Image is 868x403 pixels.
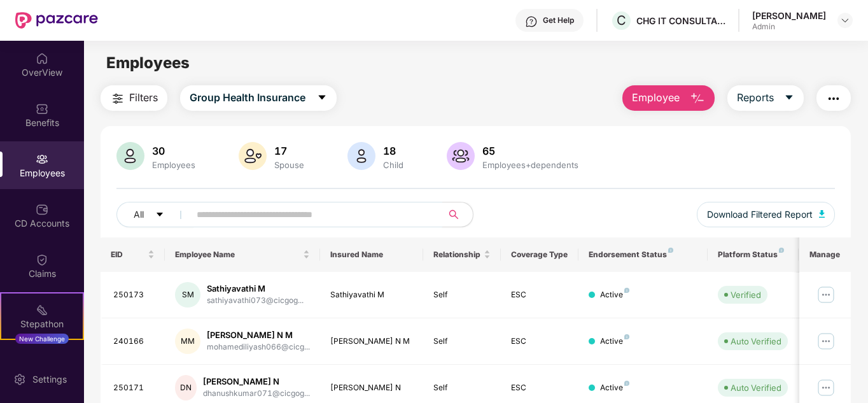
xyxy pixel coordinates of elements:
[840,15,850,25] img: svg+xml;base64,PHN2ZyBpZD0iRHJvcGRvd24tMzJ4MzIiIHhtbG5zPSJodHRwOi8vd3d3LnczLm9yZy8yMDAwL3N2ZyIgd2...
[433,289,491,301] div: Self
[442,209,466,220] span: search
[207,329,310,341] div: [PERSON_NAME] N M
[624,334,629,339] img: svg+xml;base64,PHN2ZyB4bWxucz0iaHR0cDovL3d3dy53My5vcmcvMjAwMC9zdmciIHdpZHRoPSI4IiBoZWlnaHQ9IjgiIH...
[816,378,836,398] img: manageButton
[819,210,825,218] img: svg+xml;base64,PHN2ZyB4bWxucz0iaHR0cDovL3d3dy53My5vcmcvMjAwMC9zdmciIHhtbG5zOnhsaW5rPSJodHRwOi8vd3...
[447,142,475,170] img: svg+xml;base64,PHN2ZyB4bWxucz0iaHR0cDovL3d3dy53My5vcmcvMjAwMC9zdmciIHhtbG5zOnhsaW5rPSJodHRwOi8vd3...
[636,15,725,27] div: CHG IT CONSULTANCY PRIVATE LIMITED
[113,289,155,301] div: 250173
[433,250,481,260] span: Relationship
[239,142,267,170] img: svg+xml;base64,PHN2ZyB4bWxucz0iaHR0cDovL3d3dy53My5vcmcvMjAwMC9zdmciIHhtbG5zOnhsaW5rPSJodHRwOi8vd3...
[116,142,144,170] img: svg+xml;base64,PHN2ZyB4bWxucz0iaHR0cDovL3d3dy53My5vcmcvMjAwMC9zdmciIHhtbG5zOnhsaW5rPSJodHRwOi8vd3...
[150,145,198,157] div: 30
[134,208,144,222] span: All
[731,381,781,394] div: Auto Verified
[113,382,155,394] div: 250171
[36,203,48,216] img: svg+xml;base64,PHN2ZyBpZD0iQ0RfQWNjb3VudHMiIGRhdGEtbmFtZT0iQ0QgQWNjb3VudHMiIHhtbG5zPSJodHRwOi8vd3...
[106,53,190,72] span: Employees
[501,237,578,272] th: Coverage Type
[779,248,784,253] img: svg+xml;base64,PHN2ZyB4bWxucz0iaHR0cDovL3d3dy53My5vcmcvMjAwMC9zdmciIHdpZHRoPSI4IiBoZWlnaHQ9IjgiIH...
[442,202,473,227] button: search
[525,15,538,28] img: svg+xml;base64,PHN2ZyBpZD0iSGVscC0zMngzMiIgeG1sbnM9Imh0dHA6Ly93d3cudzMub3JnLzIwMDAvc3ZnIiB3aWR0aD...
[816,331,836,351] img: manageButton
[36,52,48,65] img: svg+xml;base64,PHN2ZyBpZD0iSG9tZSIgeG1sbnM9Imh0dHA6Ly93d3cudzMub3JnLzIwMDAvc3ZnIiB3aWR0aD0iMjAiIG...
[36,253,48,266] img: svg+xml;base64,PHN2ZyBpZD0iQ2xhaW0iIHhtbG5zPSJodHRwOi8vd3d3LnczLm9yZy8yMDAwL3N2ZyIgd2lkdGg9IjIwIi...
[543,15,574,25] div: Get Help
[624,288,629,293] img: svg+xml;base64,PHN2ZyB4bWxucz0iaHR0cDovL3d3dy53My5vcmcvMjAwMC9zdmciIHdpZHRoPSI4IiBoZWlnaHQ9IjgiIH...
[480,160,581,170] div: Employees+dependents
[101,237,165,272] th: EID
[180,85,337,111] button: Group Health Insurancecaret-down
[600,336,629,348] div: Active
[731,335,781,348] div: Auto Verified
[207,283,304,295] div: Sathiyavathi M
[423,237,501,272] th: Relationship
[29,373,71,386] div: Settings
[317,92,327,104] span: caret-down
[150,160,198,170] div: Employees
[799,237,851,272] th: Manage
[826,91,841,106] img: svg+xml;base64,PHN2ZyB4bWxucz0iaHR0cDovL3d3dy53My5vcmcvMjAwMC9zdmciIHdpZHRoPSIyNCIgaGVpZ2h0PSIyNC...
[272,145,307,157] div: 17
[731,288,761,301] div: Verified
[190,90,305,106] span: Group Health Insurance
[632,90,680,106] span: Employee
[752,22,826,32] div: Admin
[690,91,705,106] img: svg+xml;base64,PHN2ZyB4bWxucz0iaHR0cDovL3d3dy53My5vcmcvMjAwMC9zdmciIHhtbG5zOnhsaW5rPSJodHRwOi8vd3...
[600,382,629,394] div: Active
[381,145,406,157] div: 18
[737,90,774,106] span: Reports
[207,341,310,353] div: mohamediliyash066@cicg...
[511,336,568,348] div: ESC
[433,382,491,394] div: Self
[784,92,794,104] span: caret-down
[272,160,307,170] div: Spouse
[175,282,200,308] div: SM
[320,237,424,272] th: Insured Name
[175,329,200,354] div: MM
[330,382,414,394] div: [PERSON_NAME] N
[1,318,83,330] div: Stepathon
[111,250,146,260] span: EID
[101,85,167,111] button: Filters
[511,289,568,301] div: ESC
[155,210,164,220] span: caret-down
[175,375,197,400] div: DN
[13,373,26,386] img: svg+xml;base64,PHN2ZyBpZD0iU2V0dGluZy0yMHgyMCIgeG1sbnM9Imh0dHA6Ly93d3cudzMub3JnLzIwMDAvc3ZnIiB3aW...
[727,85,804,111] button: Reportscaret-down
[752,10,826,22] div: [PERSON_NAME]
[203,376,310,388] div: [PERSON_NAME] N
[330,336,414,348] div: [PERSON_NAME] N M
[116,202,194,227] button: Allcaret-down
[36,354,48,367] img: svg+xml;base64,PHN2ZyBpZD0iRW5kb3JzZW1lbnRzIiB4bWxucz0iaHR0cDovL3d3dy53My5vcmcvMjAwMC9zdmciIHdpZH...
[816,285,836,305] img: manageButton
[36,304,48,316] img: svg+xml;base64,PHN2ZyB4bWxucz0iaHR0cDovL3d3dy53My5vcmcvMjAwMC9zdmciIHdpZHRoPSIyMSIgaGVpZ2h0PSIyMC...
[113,336,155,348] div: 240166
[697,202,836,227] button: Download Filtered Report
[511,382,568,394] div: ESC
[203,388,310,400] div: dhanushkumar071@cicgog...
[600,289,629,301] div: Active
[347,142,375,170] img: svg+xml;base64,PHN2ZyB4bWxucz0iaHR0cDovL3d3dy53My5vcmcvMjAwMC9zdmciIHhtbG5zOnhsaW5rPSJodHRwOi8vd3...
[617,13,626,28] span: C
[624,381,629,386] img: svg+xml;base64,PHN2ZyB4bWxucz0iaHR0cDovL3d3dy53My5vcmcvMjAwMC9zdmciIHdpZHRoPSI4IiBoZWlnaHQ9IjgiIH...
[15,334,69,344] div: New Challenge
[36,103,48,115] img: svg+xml;base64,PHN2ZyBpZD0iQmVuZWZpdHMiIHhtbG5zPSJodHRwOi8vd3d3LnczLm9yZy8yMDAwL3N2ZyIgd2lkdGg9Ij...
[110,91,125,106] img: svg+xml;base64,PHN2ZyB4bWxucz0iaHR0cDovL3d3dy53My5vcmcvMjAwMC9zdmciIHdpZHRoPSIyNCIgaGVpZ2h0PSIyNC...
[175,250,300,260] span: Employee Name
[36,153,48,166] img: svg+xml;base64,PHN2ZyBpZD0iRW1wbG95ZWVzIiB4bWxucz0iaHR0cDovL3d3dy53My5vcmcvMjAwMC9zdmciIHdpZHRoPS...
[381,160,406,170] div: Child
[433,336,491,348] div: Self
[15,12,98,29] img: New Pazcare Logo
[480,145,581,157] div: 65
[589,250,697,260] div: Endorsement Status
[165,237,320,272] th: Employee Name
[718,250,788,260] div: Platform Status
[707,208,813,222] span: Download Filtered Report
[622,85,715,111] button: Employee
[129,90,158,106] span: Filters
[668,248,673,253] img: svg+xml;base64,PHN2ZyB4bWxucz0iaHR0cDovL3d3dy53My5vcmcvMjAwMC9zdmciIHdpZHRoPSI4IiBoZWlnaHQ9IjgiIH...
[207,295,304,307] div: sathiyavathi073@cicgog...
[330,289,414,301] div: Sathiyavathi M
